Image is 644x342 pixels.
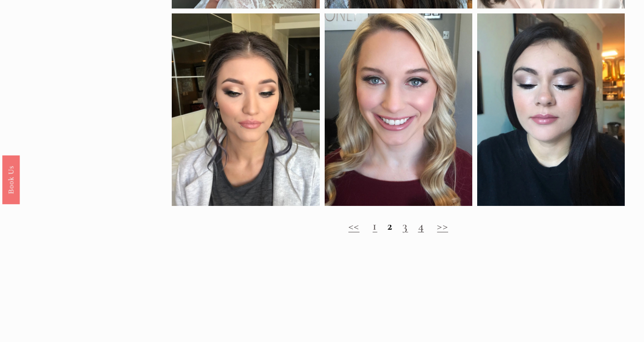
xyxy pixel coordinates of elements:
a: >> [437,218,448,233]
strong: 2 [387,218,393,233]
a: 3 [402,218,408,233]
a: << [348,218,360,233]
a: 4 [418,218,424,233]
a: 1 [373,218,377,233]
a: Book Us [2,155,20,204]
